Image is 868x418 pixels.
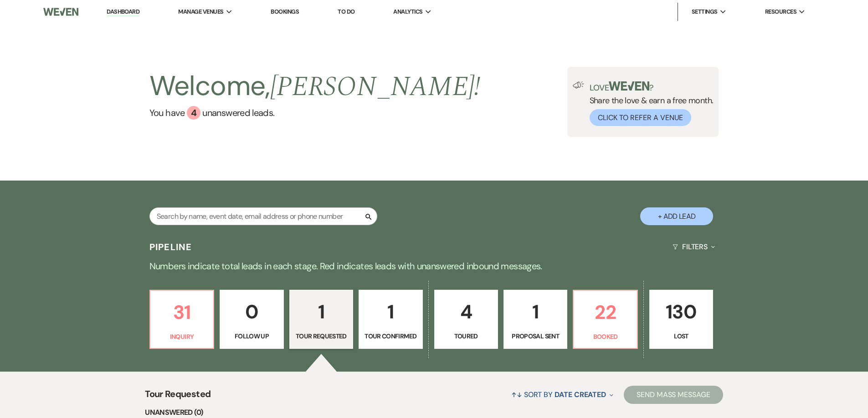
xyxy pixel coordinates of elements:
p: Follow Up [226,331,277,341]
p: Numbers indicate total leads in each stage. Red indicates leads with unanswered inbound messages. [106,259,762,273]
p: Inquiry [156,332,208,342]
p: 22 [579,297,631,327]
button: Click to Refer a Venue [590,109,691,126]
button: Sort By Date Created [508,383,617,407]
img: Weven Logo [43,2,78,21]
h3: Pipeline [149,241,192,253]
h2: Welcome, [149,67,481,106]
img: loud-speaker-illustration.svg [573,81,584,89]
div: Share the love & earn a free month. [584,81,714,126]
a: Dashboard [107,8,139,16]
span: ↑↓ [511,390,522,399]
p: 1 [365,297,416,327]
a: To Do [338,8,354,15]
span: Analytics [393,7,422,16]
p: 1 [509,297,561,327]
button: Filters [669,235,719,259]
a: Bookings [271,8,299,15]
a: 22Booked [573,290,637,349]
span: Settings [692,7,718,16]
span: [PERSON_NAME] ! [270,66,481,108]
p: 1 [295,297,347,327]
a: 4Toured [434,290,498,349]
p: 130 [655,297,707,327]
button: Send Mass Message [624,386,723,404]
p: Toured [440,331,492,341]
a: 31Inquiry [149,290,214,349]
span: Date Created [555,390,606,399]
a: You have 4 unanswered leads. [149,106,481,120]
p: Proposal Sent [509,331,561,341]
img: weven-logo-green.svg [609,81,649,91]
p: Lost [655,331,707,341]
span: Resources [765,7,796,16]
a: 1Tour Requested [289,290,353,349]
p: Booked [579,332,631,342]
a: 1Tour Confirmed [359,290,422,349]
p: Tour Requested [295,331,347,341]
div: 4 [187,106,200,120]
p: 4 [440,297,492,327]
a: 1Proposal Sent [503,290,567,349]
p: Love ? [590,81,714,92]
span: Tour Requested [145,387,211,407]
p: 0 [226,297,277,327]
a: 0Follow Up [220,290,283,349]
p: Tour Confirmed [365,331,416,341]
button: + Add Lead [640,207,713,225]
p: 31 [156,297,208,327]
span: Manage Venues [178,7,223,16]
input: Search by name, event date, email address or phone number [149,207,377,225]
a: 130Lost [649,290,713,349]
